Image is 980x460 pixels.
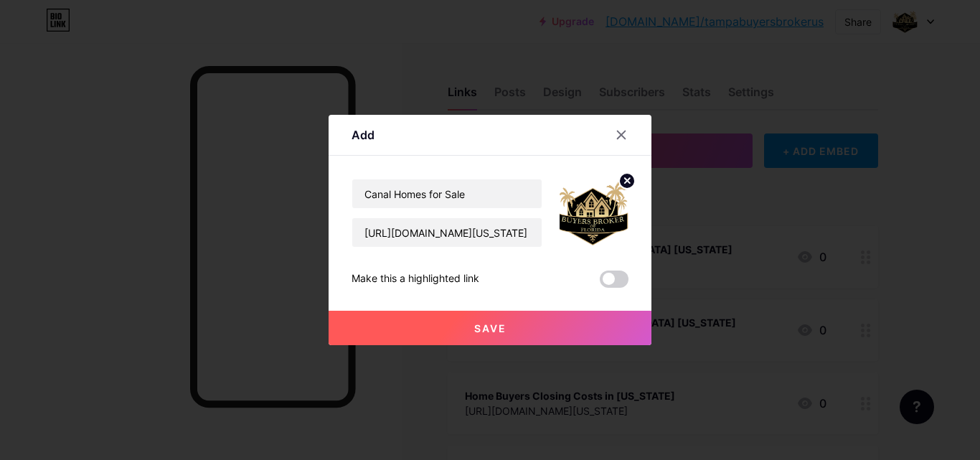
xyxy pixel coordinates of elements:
[352,271,479,288] div: Make this a highlighted link
[352,218,542,247] input: URL
[474,322,507,334] span: Save
[560,179,628,248] img: link_thumbnail
[329,311,651,345] button: Save
[352,126,374,144] div: Add
[352,179,542,208] input: Title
